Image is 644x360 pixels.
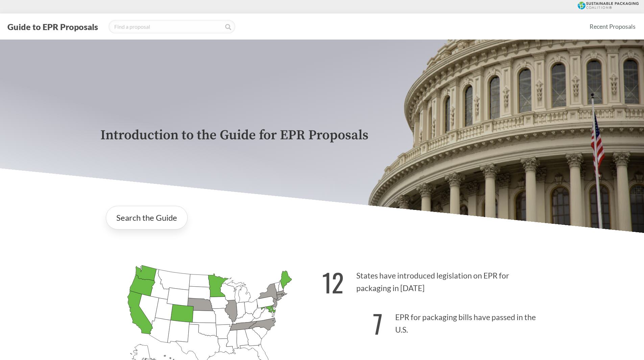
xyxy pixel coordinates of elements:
[587,19,639,34] a: Recent Proposals
[373,305,383,342] strong: 7
[100,128,544,143] p: Introduction to the Guide for EPR Proposals
[322,301,544,342] p: EPR for packaging bills have passed in the U.S.
[322,263,344,301] strong: 12
[5,21,100,32] button: Guide to EPR Proposals
[106,206,188,230] a: Search the Guide
[322,259,544,301] p: States have introduced legislation on EPR for packaging in [DATE]
[109,20,235,33] input: Find a proposal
